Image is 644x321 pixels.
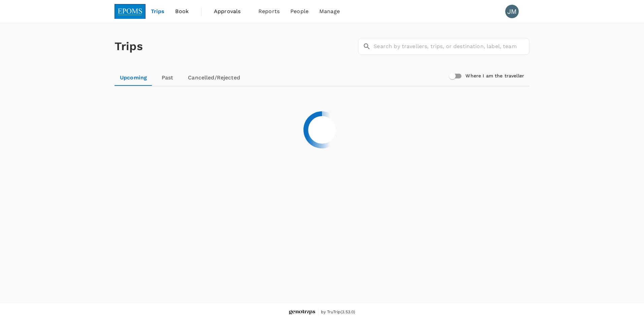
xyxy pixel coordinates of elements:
span: Trips [151,7,165,15]
h6: Where I am the traveller [465,72,524,80]
a: Cancelled/Rejected [183,70,246,86]
div: JM [505,5,519,18]
span: Approvals [214,7,248,15]
span: Reports [258,7,280,15]
span: by TruTrip ( 3.53.0 ) [321,309,355,316]
input: Search by travellers, trips, or destination, label, team [374,38,529,55]
span: Book [175,7,189,15]
a: Past [152,70,183,86]
span: Manage [319,7,340,15]
a: Upcoming [115,70,152,86]
span: People [290,7,309,15]
img: EPOMS SDN BHD [115,4,146,19]
img: Genotrips - EPOMS [289,310,315,315]
h1: Trips [115,23,143,70]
